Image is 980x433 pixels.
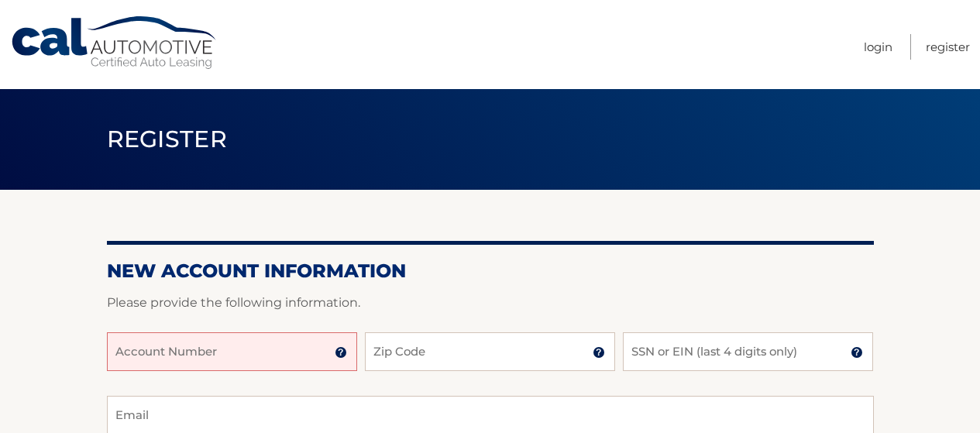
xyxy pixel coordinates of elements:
img: tooltip.svg [851,346,863,359]
input: SSN or EIN (last 4 digits only) [623,332,873,371]
img: tooltip.svg [335,346,347,359]
input: Zip Code [365,332,615,371]
a: Register [926,34,970,60]
a: Cal Automotive [10,15,219,70]
input: Account Number [107,332,357,371]
img: tooltip.svg [593,346,605,359]
span: Register [107,125,228,153]
a: Login [864,34,892,60]
p: Please provide the following information. [107,292,874,314]
h2: New Account Information [107,259,874,283]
